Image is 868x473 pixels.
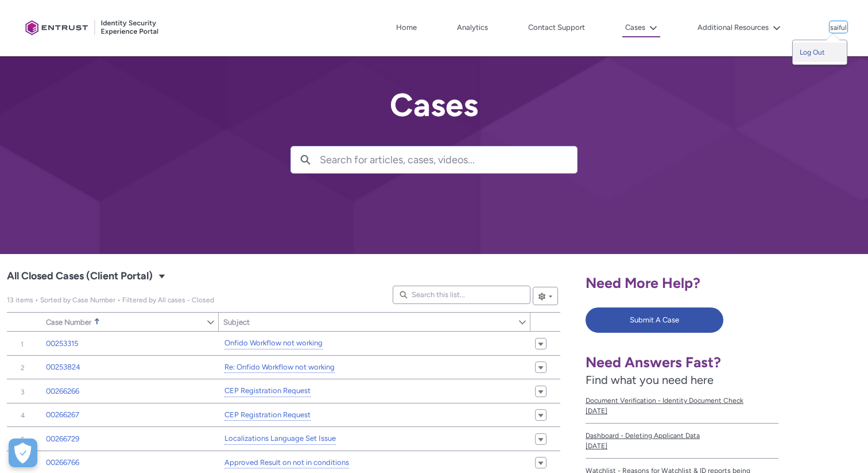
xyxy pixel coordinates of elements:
[622,19,660,37] button: Cases
[525,19,588,36] a: Contact Support
[586,442,607,450] lightning-formatted-date-time: [DATE]
[291,147,320,173] button: Search
[695,19,784,36] button: Additional Resources
[219,313,518,331] a: Subject
[454,19,491,36] a: Analytics, opens in new tab
[7,296,214,304] span: All Closed Cases (Client Portal)
[290,87,578,123] h2: Cases
[393,19,420,36] a: Home
[586,407,607,415] lightning-formatted-date-time: [DATE]
[800,47,825,57] span: Log Out
[46,362,80,373] a: 00253824
[224,433,336,445] a: Localizations Language Set Issue
[46,409,79,421] a: 00266267
[533,287,558,305] button: List View Controls
[586,353,778,371] h1: Need Answers Fast?
[586,274,700,291] span: Need More Help?
[7,267,153,286] span: All Closed Cases (Client Portal)
[586,373,714,387] span: Find what you need here
[586,395,778,406] span: Document Verification - Identity Document Check
[224,337,323,349] a: Onfido Workflow not working
[830,24,847,32] p: saiful
[9,439,37,467] button: Open Preferences
[9,439,37,467] div: Cookie Preferences
[46,457,79,468] a: 00266766
[41,313,206,331] a: Case Number
[224,409,311,421] a: CEP Registration Request
[830,21,847,33] button: User Profile saiful
[586,307,723,333] button: Submit A Case
[224,362,335,374] a: Re: Onfido Workflow not working
[155,269,169,283] button: Select a List View: Cases
[224,457,349,469] a: Approved Result on not in conditions
[224,385,311,397] a: CEP Registration Request
[586,424,778,459] a: Dashboard - Deleting Applicant Data[DATE]
[393,286,530,304] input: Search this list...
[46,318,91,326] span: Case Number
[46,338,78,349] a: 00253315
[320,147,577,173] input: Search for articles, cases, videos...
[586,430,778,441] span: Dashboard - Deleting Applicant Data
[586,389,778,424] a: Document Verification - Identity Document Check[DATE]
[46,433,79,445] a: 00266729
[46,386,79,397] a: 00266266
